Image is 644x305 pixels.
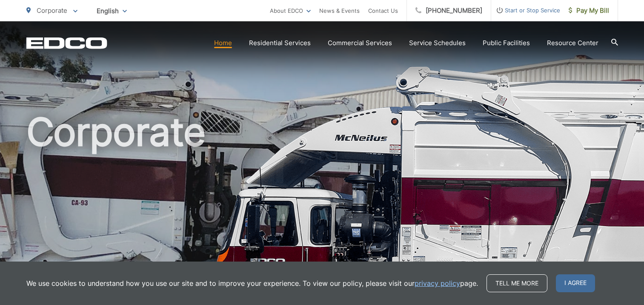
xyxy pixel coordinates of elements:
[556,274,595,292] span: I agree
[26,278,478,288] p: We use cookies to understand how you use our site and to improve your experience. To view our pol...
[569,6,609,16] span: Pay My Bill
[487,274,547,292] a: Tell me more
[249,38,311,48] a: Residential Services
[483,38,530,48] a: Public Facilities
[409,38,466,48] a: Service Schedules
[37,6,67,14] span: Corporate
[90,3,133,18] span: English
[368,6,398,16] a: Contact Us
[328,38,392,48] a: Commercial Services
[26,37,107,49] a: EDCD logo. Return to the homepage.
[319,6,360,16] a: News & Events
[214,38,232,48] a: Home
[270,6,311,16] a: About EDCO
[415,278,460,288] a: privacy policy
[547,38,598,48] a: Resource Center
